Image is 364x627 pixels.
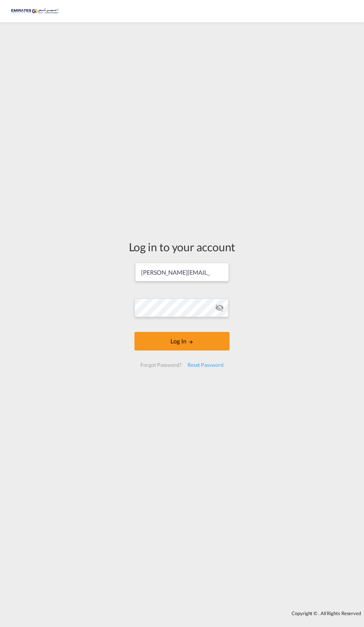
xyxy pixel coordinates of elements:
input: Enter email/phone number [135,263,228,281]
div: Log in to your account [129,239,235,255]
md-icon: icon-eye-off [215,303,224,312]
button: LOGIN [134,332,229,350]
div: Forgot Password? [137,358,184,372]
img: c67187802a5a11ec94275b5db69a26e6.png [11,3,61,20]
div: Reset Password [185,358,227,372]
